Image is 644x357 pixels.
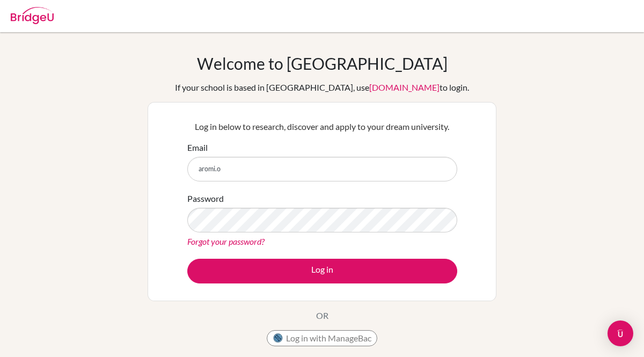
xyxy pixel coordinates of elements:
button: Log in [187,259,457,283]
img: Bridge-U [11,7,54,24]
div: Open Intercom Messenger [608,320,633,346]
label: Email [187,141,208,154]
label: Password [187,192,224,205]
div: If your school is based in [GEOGRAPHIC_DATA], use to login. [175,81,469,94]
p: OR [316,309,328,322]
a: [DOMAIN_NAME] [369,82,440,92]
p: Log in below to research, discover and apply to your dream university. [187,120,457,133]
a: Forgot your password? [187,236,265,246]
h1: Welcome to [GEOGRAPHIC_DATA] [197,54,448,73]
button: Log in with ManageBac [267,330,377,346]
